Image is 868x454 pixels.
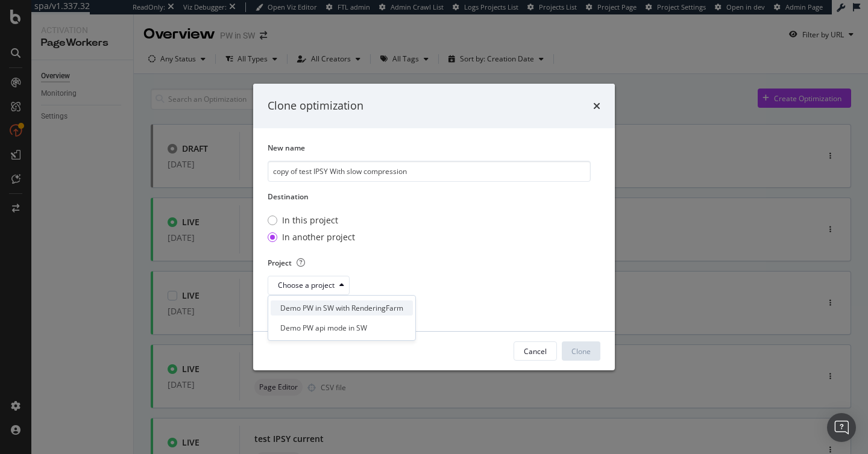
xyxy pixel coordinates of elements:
div: In another project [268,231,355,243]
div: modal [253,84,615,370]
div: Open Intercom Messenger [827,413,856,442]
div: Demo PW api mode in SW [280,323,367,333]
label: Project [268,258,591,268]
div: In this project [268,214,355,226]
button: Clone [562,341,600,361]
div: Choose a project [278,282,335,289]
label: Destination [268,191,591,202]
div: Demo PW in SW with RenderingFarm [280,303,403,313]
div: times [593,98,600,114]
div: Clone optimization [268,98,363,114]
div: Cancel [524,346,547,356]
button: Choose a project [268,276,350,295]
div: In another project [282,231,355,243]
div: Clone [571,346,591,356]
div: In this project [282,214,338,226]
label: New name [268,143,591,153]
button: Cancel [514,341,557,361]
